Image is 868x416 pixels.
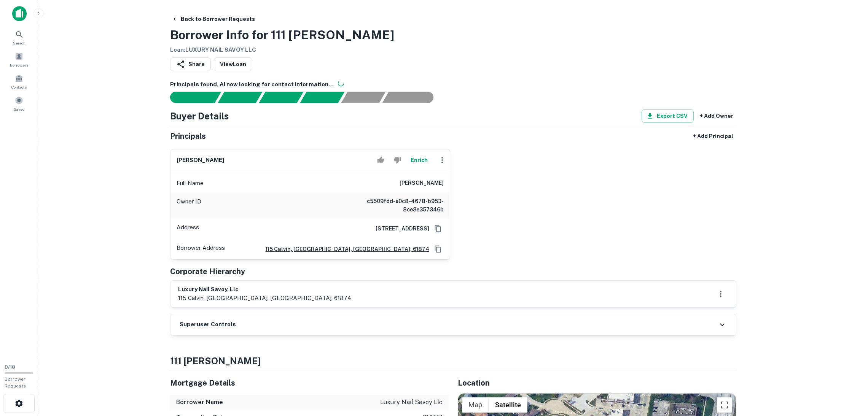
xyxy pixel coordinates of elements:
div: Principals found, still searching for contact information. This may take time... [341,92,385,103]
button: + Add Principal [690,129,736,143]
a: 115 calvin, [GEOGRAPHIC_DATA], [GEOGRAPHIC_DATA], 61874 [260,245,429,253]
a: Saved [2,93,36,114]
div: Sending borrower request to AI... [161,92,218,103]
button: Export CSV [642,109,694,123]
p: Borrower Address [177,243,225,255]
p: Full Name [177,179,204,188]
h5: Location [458,377,736,389]
img: capitalize-icon.png [12,6,27,21]
p: luxury nail savoy llc [380,398,443,407]
button: + Add Owner [697,109,736,123]
a: [STREET_ADDRESS] [369,224,429,233]
button: Enrich [407,152,432,168]
h6: Borrower Name [176,398,223,407]
h6: Superuser Controls [180,320,236,329]
h6: [PERSON_NAME] [177,156,224,165]
h4: Buyer Details [170,109,229,123]
div: AI fulfillment process complete. [382,92,443,103]
h6: [PERSON_NAME] [400,179,444,188]
h6: Principals found, AI now looking for contact information... [170,80,736,89]
button: Copy Address [432,223,444,234]
span: Borrower Requests [5,376,26,389]
iframe: Chat Widget [830,355,868,392]
p: Owner ID [177,197,201,214]
h5: Principals [170,130,206,142]
button: Toggle fullscreen view [717,397,732,413]
a: Borrowers [2,49,36,70]
h6: luxury nail savoy, llc [178,285,351,294]
button: Reject [390,152,404,168]
span: Contacts [11,84,27,90]
h6: Loan : LUXURY NAIL SAVOY LLC [170,46,394,54]
a: ViewLoan [214,57,252,71]
button: Share [170,57,211,71]
a: Contacts [2,71,36,92]
button: Show satellite imagery [489,397,527,413]
span: Saved [14,106,25,112]
div: Principals found, AI now looking for contact information... [300,92,344,103]
button: Accept [374,152,387,168]
h5: Corporate Hierarchy [170,266,245,277]
a: Search [2,27,36,48]
button: Show street map [462,397,489,413]
span: Search [13,40,25,46]
p: Address [177,223,199,234]
h6: c5509fdd-e0c8-4678-b953-8ce3e357346b [352,197,444,214]
h4: 111 [PERSON_NAME] [170,354,736,368]
h3: Borrower Info for 111 [PERSON_NAME] [170,26,394,44]
span: 0 / 10 [5,364,15,370]
p: 115 calvin, [GEOGRAPHIC_DATA], [GEOGRAPHIC_DATA], 61874 [178,294,351,303]
div: Your request is received and processing... [218,92,262,103]
button: Copy Address [432,243,444,255]
span: Borrowers [10,62,28,68]
h5: Mortgage Details [170,377,449,389]
div: Documents found, AI parsing details... [259,92,303,103]
button: Back to Borrower Requests [169,12,258,26]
